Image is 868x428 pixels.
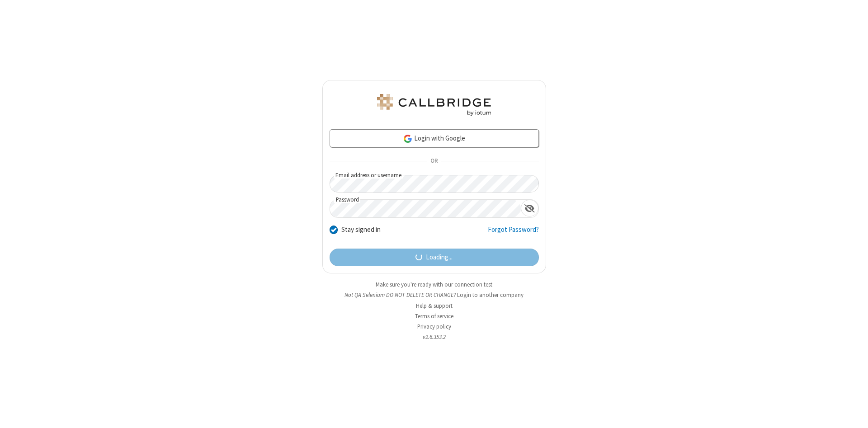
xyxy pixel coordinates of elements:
input: Password [330,200,521,217]
li: v2.6.353.2 [322,333,546,341]
div: Show password [521,200,538,216]
a: Help & support [416,302,453,310]
button: Login to another company [457,291,524,299]
img: google-icon.png [403,134,413,144]
a: Privacy policy [417,323,451,330]
a: Forgot Password? [488,225,539,242]
li: Not QA Selenium DO NOT DELETE OR CHANGE? [322,291,546,299]
span: Loading... [426,252,453,263]
label: Stay signed in [341,225,381,235]
input: Email address or username [330,175,539,193]
a: Terms of service [415,312,453,320]
span: OR [427,155,441,168]
img: QA Selenium DO NOT DELETE OR CHANGE [375,94,493,116]
a: Make sure you're ready with our connection test [376,281,492,288]
a: Login with Google [330,129,539,147]
button: Loading... [330,249,539,267]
